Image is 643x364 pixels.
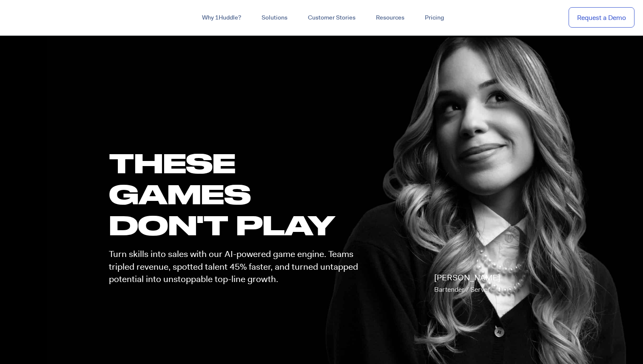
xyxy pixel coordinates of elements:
[9,9,69,25] img: ...
[109,248,366,285] p: Turn skills into sales with our AI-powered game engine. Teams tripled revenue, spotted talent 45%...
[415,10,454,25] a: Pricing
[192,10,251,25] a: Why 1Huddle?
[366,10,415,25] a: Resources
[569,7,634,28] a: Request a Demo
[434,272,500,296] p: [PERSON_NAME]
[251,10,298,25] a: Solutions
[298,10,366,25] a: Customer Stories
[434,285,490,294] span: Bartender / Server
[109,147,366,241] h1: these GAMES DON'T PLAY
